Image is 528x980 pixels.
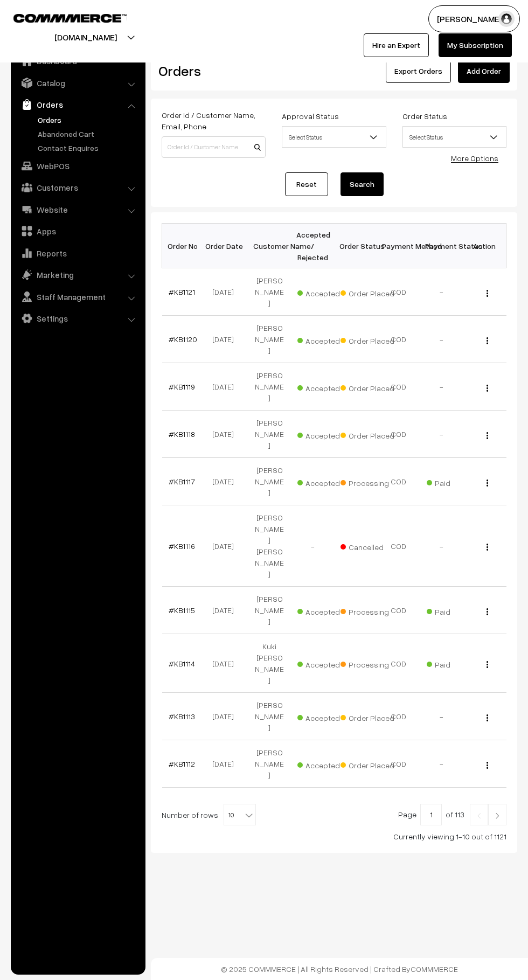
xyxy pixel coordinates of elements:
[427,475,481,489] span: Paid
[420,268,463,316] td: -
[205,693,248,740] td: [DATE]
[487,432,488,439] img: Menu
[439,33,512,57] a: My Subscription
[13,244,142,263] a: Reports
[169,759,195,768] a: #KB1112
[386,59,451,83] button: Export Orders
[487,337,488,344] img: Menu
[297,380,351,394] span: Accepted
[487,544,488,551] img: Menu
[341,757,394,771] span: Order Placed
[398,810,416,819] span: Page
[411,964,458,974] a: COMMMERCE
[341,285,394,299] span: Order Placed
[169,287,195,296] a: #KB1121
[169,659,195,668] a: #KB1114
[158,62,265,79] h2: Orders
[428,5,520,32] button: [PERSON_NAME]…
[297,757,351,771] span: Accepted
[35,142,142,154] a: Contact Enquires
[248,363,291,411] td: [PERSON_NAME]
[427,656,481,670] span: Paid
[402,126,506,148] span: Select Status
[377,587,420,634] td: COD
[13,178,142,197] a: Customers
[341,172,384,196] button: Search
[291,224,334,268] th: Accepted / Rejected
[420,411,463,458] td: -
[13,156,142,176] a: WebPOS
[205,740,248,788] td: [DATE]
[248,316,291,363] td: [PERSON_NAME]
[205,587,248,634] td: [DATE]
[487,608,488,615] img: Menu
[169,335,197,344] a: #KB1120
[420,505,463,587] td: -
[341,427,394,441] span: Order Placed
[35,114,142,126] a: Orders
[297,475,351,489] span: Accepted
[169,382,195,391] a: #KB1119
[205,411,248,458] td: [DATE]
[487,762,488,769] img: Menu
[162,136,266,158] input: Order Id / Customer Name / Customer Email / Customer Phone
[297,285,351,299] span: Accepted
[377,740,420,788] td: COD
[341,710,394,724] span: Order Placed
[377,458,420,505] td: COD
[291,505,334,587] td: -
[13,200,142,219] a: Website
[334,224,377,268] th: Order Status
[377,316,420,363] td: COD
[377,268,420,316] td: COD
[427,603,481,617] span: Paid
[248,224,291,268] th: Customer Name
[13,287,142,307] a: Staff Management
[285,172,328,196] a: Reset
[248,740,291,788] td: [PERSON_NAME]
[205,634,248,693] td: [DATE]
[377,363,420,411] td: COD
[248,505,291,587] td: [PERSON_NAME] [PERSON_NAME]
[151,958,528,980] footer: © 2025 COMMMERCE | All Rights Reserved | Crafted By
[474,812,484,819] img: Left
[297,427,351,441] span: Accepted
[205,316,248,363] td: [DATE]
[169,712,195,721] a: #KB1113
[17,24,155,51] button: [DOMAIN_NAME]
[162,224,205,268] th: Order No
[205,458,248,505] td: [DATE]
[248,693,291,740] td: [PERSON_NAME]
[377,224,420,268] th: Payment Method
[205,363,248,411] td: [DATE]
[487,479,488,486] img: Menu
[403,128,506,147] span: Select Status
[402,110,447,122] label: Order Status
[420,316,463,363] td: -
[162,831,506,842] div: Currently viewing 1-10 out of 1121
[169,541,195,551] a: #KB1116
[169,429,195,439] a: #KB1118
[487,661,488,668] img: Menu
[13,14,127,22] img: COMMMERCE
[364,33,429,57] a: Hire an Expert
[341,380,394,394] span: Order Placed
[498,11,515,27] img: user
[248,634,291,693] td: Kuki [PERSON_NAME]
[162,809,218,821] span: Number of rows
[205,224,248,268] th: Order Date
[297,603,351,617] span: Accepted
[169,606,195,615] a: #KB1115
[463,224,506,268] th: Action
[169,477,195,486] a: #KB1117
[13,95,142,114] a: Orders
[341,475,394,489] span: Processing
[451,154,498,163] a: More Options
[282,128,385,147] span: Select Status
[341,656,394,670] span: Processing
[487,385,488,392] img: Menu
[341,603,394,617] span: Processing
[13,221,142,241] a: Apps
[341,539,394,553] span: Cancelled
[248,458,291,505] td: [PERSON_NAME]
